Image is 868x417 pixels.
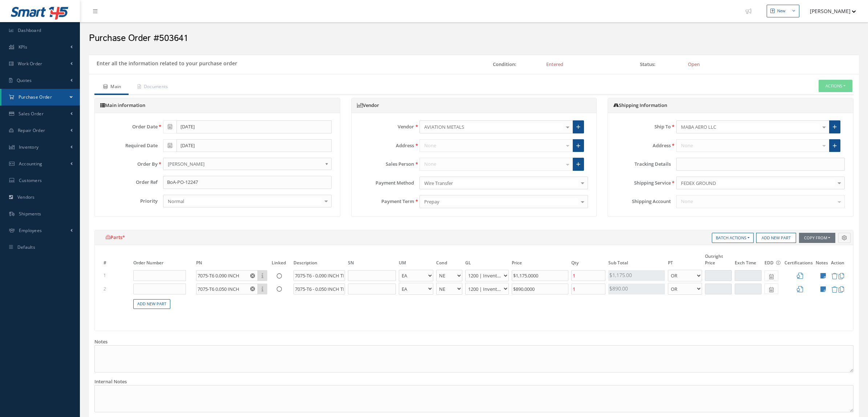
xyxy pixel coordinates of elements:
[292,252,346,269] th: Description
[250,273,255,278] svg: Reset
[98,179,158,185] label: Order Ref
[94,80,129,95] a: Main
[803,4,856,18] button: [PERSON_NAME]
[100,103,334,108] h5: Main information
[607,252,666,269] th: Sub Total
[435,252,464,269] th: Cond
[357,103,591,108] h5: Vendor
[666,252,703,269] th: PT
[94,379,127,384] label: Internal Notes
[422,198,578,205] span: Prepay
[422,179,578,187] span: Wire Transfer
[712,233,853,243] div: Button group with nested dropdown
[831,271,837,280] a: Remove item
[354,199,414,204] label: Payment Term
[19,44,27,50] span: KPIs
[679,179,835,187] span: FEDEX GROUND
[19,161,42,167] span: Accounting
[634,61,674,68] label: Status:
[733,252,763,269] th: Exch Time
[272,271,291,280] span: This Part is not linked to a work order part or a sales order part
[611,180,671,186] label: Shipping Service
[777,8,786,14] div: New
[814,252,830,269] th: Notes
[98,143,158,148] label: Required Date
[195,252,270,269] th: PN
[249,270,258,281] button: Reset
[611,161,671,167] label: Tracking Details
[106,235,706,240] h5: Parts
[839,271,844,280] a: Clone item
[611,124,671,129] label: Ship To
[613,103,848,108] h5: Shipping Information
[767,5,799,17] button: New
[422,123,563,131] span: AVIATION METALS
[102,269,132,282] td: 1
[763,252,783,269] th: EDD
[464,252,510,269] th: GL
[272,284,291,293] span: This Part is not linked to a work order part or a sales order part
[168,160,322,168] span: [PERSON_NAME]
[17,77,32,83] span: Quotes
[608,270,665,281] div: $1,175.00
[18,127,45,133] span: Repair Order
[94,339,108,344] label: Notes
[712,233,754,243] button: Batch Actions
[830,252,846,269] th: Action
[129,80,175,95] a: Documents
[688,61,700,67] span: Open
[250,286,255,291] svg: Reset
[354,161,414,167] label: Sales Person
[19,111,44,117] span: Sales Order
[570,252,607,269] th: Qty
[102,282,132,296] td: 2
[19,211,41,217] span: Shipments
[819,80,852,92] button: Actions
[270,252,292,269] th: Linked
[354,143,414,148] label: Address
[19,177,42,183] span: Customers
[18,61,42,67] span: Work Order
[703,252,733,269] th: Outright Price
[98,124,158,129] label: Order Date
[510,252,570,269] th: Price
[1,89,80,106] a: Purchase Order
[487,61,527,68] label: Condition:
[98,198,158,204] label: Priority
[19,227,42,234] span: Employees
[839,285,844,293] a: Clone item
[17,244,35,250] span: Defaults
[783,252,814,269] th: Certifications
[19,144,39,150] span: Inventory
[166,198,322,205] span: Normal
[756,233,796,243] button: Add New Part
[354,180,414,186] label: Payment Method
[18,27,41,33] span: Dashboard
[94,58,237,67] h5: Enter all the information related to your purchase order
[346,252,398,269] th: SN
[102,252,132,269] th: #
[608,284,665,294] div: $890.00
[17,194,35,200] span: Vendors
[679,123,820,131] span: MABA AERO LLC
[133,299,170,309] a: Add New Part
[249,284,258,294] button: Reset
[89,33,859,44] h2: Purchase Order #503641
[19,94,52,100] span: Purchase Order
[98,161,158,167] label: Order By
[799,233,835,243] button: Copy From
[132,252,195,269] th: Order Number
[611,199,671,204] label: Shipping Account
[611,143,671,148] label: Address
[354,124,414,129] label: Vendor
[397,252,434,269] th: UM
[831,285,837,293] a: Remove item
[546,61,563,67] span: Entered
